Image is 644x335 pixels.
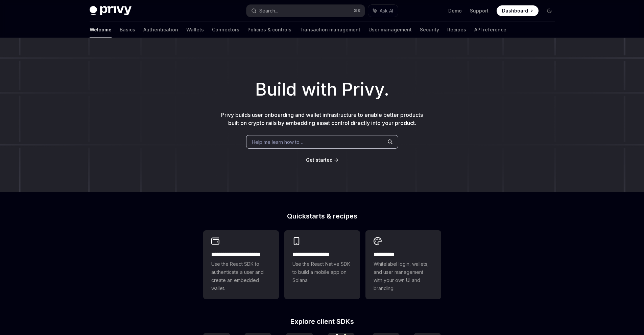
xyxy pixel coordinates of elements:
a: Recipes [447,22,466,38]
span: Dashboard [502,7,528,14]
a: API reference [474,22,506,38]
a: Get started [306,157,333,163]
a: **** *****Whitelabel login, wallets, and user management with your own UI and branding. [365,230,441,299]
span: Use the React Native SDK to build a mobile app on Solana. [292,260,352,284]
a: Transaction management [300,22,360,38]
span: Get started [306,157,333,163]
span: ⌘ K [354,8,361,14]
a: Authentication [143,22,178,38]
span: Whitelabel login, wallets, and user management with your own UI and branding. [374,260,433,292]
h2: Quickstarts & recipes [203,213,441,220]
a: Dashboard [497,5,539,16]
a: **** **** **** ***Use the React Native SDK to build a mobile app on Solana. [284,230,360,299]
a: User management [368,22,412,38]
div: Search... [259,7,278,15]
button: Search...⌘K [246,5,365,17]
a: Support [470,7,488,14]
a: Demo [448,7,462,14]
img: dark logo [90,6,132,16]
h1: Build with Privy. [11,76,633,103]
span: Privy builds user onboarding and wallet infrastructure to enable better products built on crypto ... [221,111,423,126]
button: Ask AI [368,5,398,17]
a: Welcome [90,22,112,38]
a: Policies & controls [247,22,291,38]
span: Ask AI [380,7,393,14]
span: Help me learn how to… [252,138,303,146]
a: Basics [120,22,135,38]
span: Use the React SDK to authenticate a user and create an embedded wallet. [211,260,271,292]
a: Wallets [186,22,204,38]
h2: Explore client SDKs [203,318,441,325]
a: Security [420,22,439,38]
button: Toggle dark mode [544,5,555,16]
a: Connectors [212,22,239,38]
